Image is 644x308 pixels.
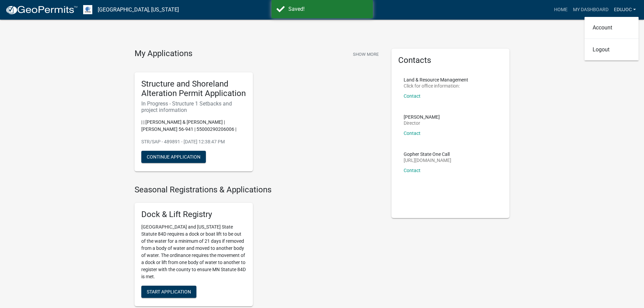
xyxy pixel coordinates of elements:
a: Home [551,3,570,16]
p: Click for office information: [404,84,468,88]
a: Logout [585,42,639,58]
h5: Contacts [398,55,503,65]
a: Account [585,20,639,36]
h5: Structure and Shoreland Alteration Permit Application [141,79,246,99]
h5: Dock & Lift Registry [141,210,246,219]
p: [URL][DOMAIN_NAME] [404,158,451,163]
h6: In Progress - Structure 1 Setbacks and project information [141,100,246,113]
div: edujoc [585,17,639,61]
button: Show More [350,49,381,60]
img: Otter Tail County, Minnesota [83,5,92,14]
span: Start Application [147,289,191,294]
p: [PERSON_NAME] [404,115,440,119]
p: Director [404,121,440,125]
p: STR/SAP - 489891 - [DATE] 12:38:47 PM [141,138,246,145]
p: | | [PERSON_NAME] & [PERSON_NAME] | [PERSON_NAME] 56-941 | 55000290206006 | [141,119,246,133]
a: Contact [404,168,421,173]
a: My Dashboard [570,3,611,16]
p: Gopher State One Call [404,152,451,157]
button: Start Application [141,286,196,298]
h4: My Applications [135,49,192,59]
p: [GEOGRAPHIC_DATA] and [US_STATE] State Statute 84D requires a dock or boat lift to be out of the ... [141,223,246,280]
p: Land & Resource Management [404,77,468,82]
a: Contact [404,131,421,136]
div: Saved! [288,5,368,13]
a: Contact [404,93,421,99]
button: Continue Application [141,151,206,163]
h4: Seasonal Registrations & Applications [135,185,381,195]
a: edujoc [611,3,639,16]
a: [GEOGRAPHIC_DATA], [US_STATE] [98,4,179,16]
